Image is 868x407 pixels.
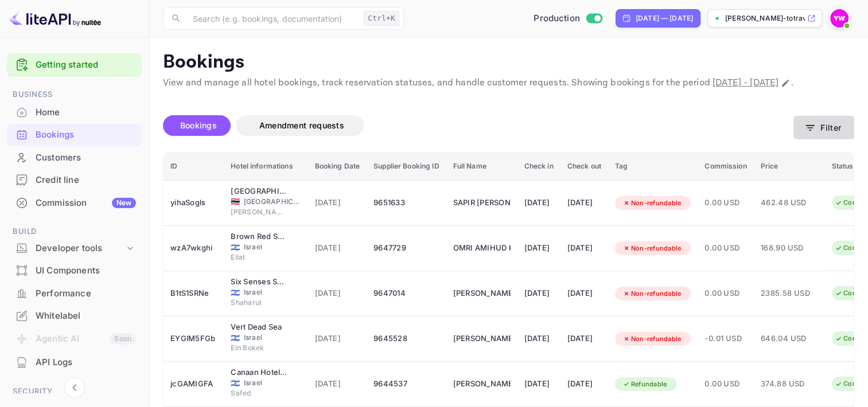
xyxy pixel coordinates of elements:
[830,9,848,28] img: Yahav Winkler
[446,152,517,181] th: Full Name
[615,241,689,256] div: Non-refundable
[615,196,689,210] div: Non-refundable
[244,378,301,388] span: Israel
[7,101,142,124] div: Home
[244,197,301,207] span: [GEOGRAPHIC_DATA]
[608,152,698,181] th: Tag
[7,169,142,190] a: Credit line
[315,197,360,209] span: [DATE]
[754,152,825,181] th: Price
[7,147,142,169] div: Customers
[315,378,360,390] span: [DATE]
[244,287,301,298] span: Israel
[7,305,142,326] a: Whitelabel
[36,264,136,277] div: UI Components
[36,197,136,210] div: Commission
[713,77,779,89] span: [DATE] - [DATE]
[7,53,142,77] div: Getting started
[567,239,601,257] div: [DATE]
[567,330,601,348] div: [DATE]
[231,244,240,251] span: Israel
[7,305,142,327] div: Whitelabel
[704,287,746,300] span: 0.00 USD
[170,375,217,393] div: jcGAMIGFA
[36,242,124,255] div: Developer tools
[7,225,142,238] span: Build
[615,377,675,392] div: Refundable
[164,152,224,181] th: ID
[170,239,217,257] div: wzA7wkghi
[7,283,142,304] a: Performance
[373,284,439,303] div: 9647014
[453,284,511,303] div: ASAF NURICK
[7,124,142,146] div: Bookings
[231,298,288,308] span: Shaharut
[231,322,288,333] div: Vert Dead Sea
[112,198,136,208] div: New
[7,351,142,373] a: API Logs
[9,9,101,28] img: LiteAPI logo
[7,238,142,259] div: Developer tools
[524,284,554,303] div: [DATE]
[704,242,746,255] span: 0.00 USD
[315,287,360,300] span: [DATE]
[367,152,446,181] th: Supplier Booking ID
[36,356,136,369] div: API Logs
[560,152,608,181] th: Check out
[761,332,818,345] span: 646.04 USD
[170,284,217,303] div: B1tS1SRNe
[524,330,554,348] div: [DATE]
[567,194,601,212] div: [DATE]
[315,242,360,255] span: [DATE]
[7,147,142,168] a: Customers
[163,76,854,90] p: View and manage all hotel bookings, track reservation statuses, and handle customer requests. Sho...
[231,334,240,342] span: Israel
[224,152,308,181] th: Hotel informations
[163,115,793,136] div: account-settings tabs
[761,287,818,300] span: 2385.58 USD
[7,192,142,213] a: CommissionNew
[231,186,288,197] div: Chaweng Garden Beach Resort
[704,332,746,345] span: -0.01 USD
[524,194,554,212] div: [DATE]
[704,378,746,390] span: 0.00 USD
[231,343,288,353] span: Ein Bokek
[524,375,554,393] div: [DATE]
[453,375,511,393] div: SHIRA PAZ YAGIL
[315,332,360,345] span: [DATE]
[186,7,359,30] input: Search (e.g. bookings, documentation)
[567,284,601,303] div: [DATE]
[244,242,301,252] span: Israel
[453,239,511,257] div: OMRI AMIHUD KOHAVY
[36,310,136,323] div: Whitelabel
[7,101,142,123] a: Home
[453,330,511,348] div: KOBI DALAL
[231,252,288,263] span: Eilat
[36,106,136,119] div: Home
[231,379,240,387] span: Israel
[704,197,746,209] span: 0.00 USD
[308,152,367,181] th: Booking Date
[780,77,791,89] button: Change date range
[7,88,142,101] span: Business
[7,260,142,281] a: UI Components
[36,58,136,72] a: Getting started
[373,375,439,393] div: 9644537
[231,388,288,398] span: Safed
[231,231,288,242] div: Brown Red Sea (Central Park)
[373,194,439,212] div: 9651633
[7,385,142,398] span: Security
[698,152,753,181] th: Commission
[170,194,217,212] div: yihaSogls
[7,192,142,214] div: CommissionNew
[259,120,344,130] span: Amendment requests
[615,332,689,346] div: Non-refundable
[534,12,580,25] span: Production
[7,351,142,374] div: API Logs
[231,276,288,288] div: Six Senses Shaharut
[231,367,288,378] div: Canaan Hotel - Limited Edition By Fattal
[7,260,142,282] div: UI Components
[761,197,818,209] span: 462.48 USD
[524,239,554,257] div: [DATE]
[244,332,301,343] span: Israel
